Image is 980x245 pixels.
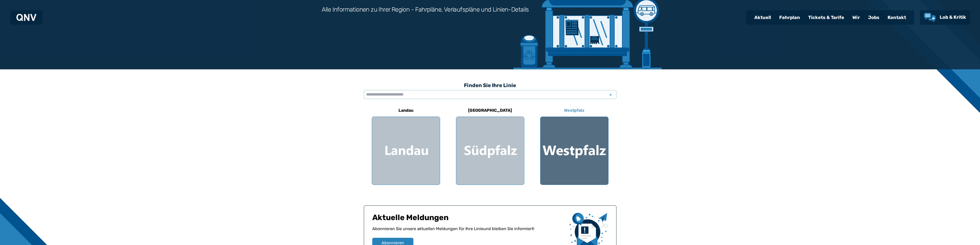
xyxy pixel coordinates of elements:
a: Aktuell [750,11,775,24]
h3: Finden Sie Ihre Linie [364,80,616,91]
span: Lob & Kritik [940,14,966,20]
h3: Alle Informationen zu Ihrer Region - Fahrpläne, Verlaufspläne und Linien-Details [322,5,529,14]
span: x [607,91,614,98]
h6: Landau [396,106,415,115]
p: Abonnieren Sie unsere aktuellen Meldungen für Ihre Linie und bleiben Sie informiert! [372,226,565,238]
h6: [GEOGRAPHIC_DATA] [466,106,514,115]
a: Jobs [864,11,883,24]
h6: Westpfalz [562,106,586,115]
a: Lob & Kritik [924,13,966,22]
a: Wir [848,11,864,24]
img: QNV Logo [16,14,36,21]
a: Landau Region Landau [372,104,440,185]
a: Fahrplan [775,11,804,24]
a: Tickets & Tarife [804,11,848,24]
a: Kontakt [883,11,910,24]
a: [GEOGRAPHIC_DATA] Region Südpfalz [456,104,524,185]
a: QNV Logo [16,12,36,23]
h1: Aktuelle Meldungen [372,213,565,226]
a: Westpfalz Region Westpfalz [540,104,608,185]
